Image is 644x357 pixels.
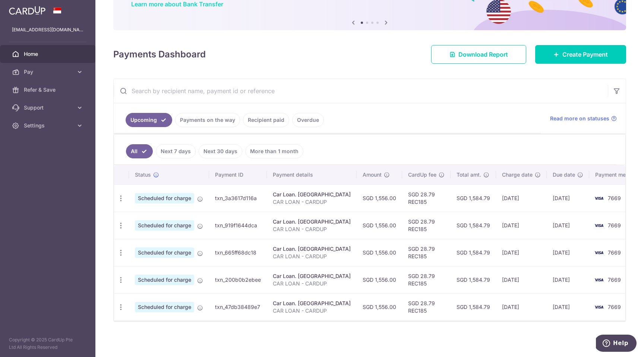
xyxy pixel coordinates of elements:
span: 7669 [608,222,621,228]
span: Refer & Save [24,86,73,94]
p: CAR LOAN - CARDUP [273,280,351,287]
span: 7669 [608,277,621,283]
td: SGD 28.79 REC185 [402,239,451,266]
span: CardUp fee [408,171,436,178]
span: Scheduled for charge [135,275,194,285]
td: SGD 1,584.79 [451,212,496,239]
p: [EMAIL_ADDRESS][DOMAIN_NAME] [12,26,83,34]
td: SGD 28.79 REC185 [402,266,451,293]
td: SGD 1,584.79 [451,293,496,320]
td: SGD 28.79 REC185 [402,212,451,239]
div: Car Loan. [GEOGRAPHIC_DATA] [273,218,351,225]
a: Upcoming [126,113,172,127]
td: SGD 1,556.00 [357,239,402,266]
span: Pay [24,68,73,76]
img: Bank Card [591,303,606,312]
td: [DATE] [496,266,547,293]
td: [DATE] [547,266,589,293]
iframe: Opens a widget where you can find more information [596,335,637,353]
th: Payment ID [209,165,267,184]
a: Download Report [431,45,526,64]
th: Payment details [267,165,357,184]
p: CAR LOAN - CARDUP [273,225,351,233]
img: Bank Card [591,248,606,257]
a: Recipient paid [243,113,289,127]
span: Total amt. [457,171,481,178]
a: More than 1 month [245,144,303,158]
span: Scheduled for charge [135,193,194,203]
td: txn_3a3617d116a [209,184,267,212]
span: Settings [24,122,73,129]
a: Read more on statuses [550,115,617,122]
a: Overdue [292,113,324,127]
span: 7669 [608,249,621,256]
td: [DATE] [496,239,547,266]
td: txn_919f1644dca [209,212,267,239]
td: [DATE] [496,293,547,320]
p: CAR LOAN - CARDUP [273,307,351,315]
td: SGD 28.79 REC185 [402,293,451,320]
span: Create Payment [562,50,608,59]
p: CAR LOAN - CARDUP [273,198,351,206]
td: SGD 1,556.00 [357,293,402,320]
a: Learn more about Bank Transfer [131,0,223,8]
td: [DATE] [496,184,547,212]
div: Car Loan. [GEOGRAPHIC_DATA] [273,245,351,253]
div: Car Loan. [GEOGRAPHIC_DATA] [273,300,351,307]
img: Bank Card [591,194,606,203]
td: txn_47db38489e7 [209,293,267,320]
span: Charge date [502,171,533,178]
a: Next 30 days [199,144,242,158]
span: Due date [553,171,575,178]
td: txn_200b0b2ebee [209,266,267,293]
td: [DATE] [547,212,589,239]
td: SGD 1,556.00 [357,266,402,293]
h4: Payments Dashboard [113,48,206,61]
div: Car Loan. [GEOGRAPHIC_DATA] [273,272,351,280]
td: [DATE] [547,184,589,212]
span: Read more on statuses [550,115,609,122]
td: SGD 1,584.79 [451,266,496,293]
a: All [126,144,153,158]
td: SGD 28.79 REC185 [402,184,451,212]
td: [DATE] [496,212,547,239]
td: SGD 1,584.79 [451,239,496,266]
span: Scheduled for charge [135,247,194,258]
span: Home [24,50,73,58]
span: 7669 [608,304,621,310]
td: txn_665ff68dc18 [209,239,267,266]
p: CAR LOAN - CARDUP [273,253,351,260]
a: Next 7 days [156,144,196,158]
a: Payments on the way [175,113,240,127]
div: Car Loan. [GEOGRAPHIC_DATA] [273,191,351,198]
span: Scheduled for charge [135,220,194,231]
a: Create Payment [535,45,626,64]
td: SGD 1,584.79 [451,184,496,212]
span: Amount [363,171,382,178]
span: Status [135,171,151,178]
span: Download Report [458,50,508,59]
img: Bank Card [591,221,606,230]
span: Support [24,104,73,111]
input: Search by recipient name, payment id or reference [114,79,608,103]
td: [DATE] [547,293,589,320]
td: SGD 1,556.00 [357,184,402,212]
img: Bank Card [591,275,606,284]
img: CardUp [9,6,45,15]
td: [DATE] [547,239,589,266]
span: 7669 [608,195,621,201]
span: Scheduled for charge [135,302,194,312]
td: SGD 1,556.00 [357,212,402,239]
